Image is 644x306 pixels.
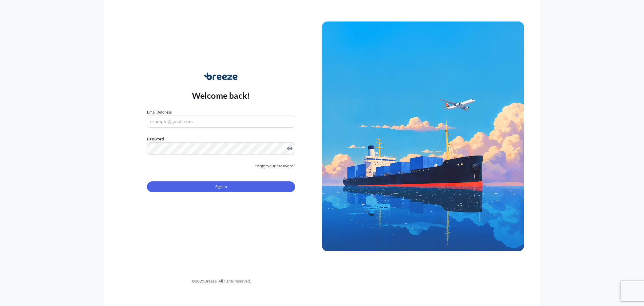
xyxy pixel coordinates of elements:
div: © 2025 Breeze. All rights reserved. [120,278,322,285]
button: Show password [287,146,292,151]
label: Password [147,136,295,142]
img: Ship illustration [322,21,524,251]
p: Welcome back! [192,90,251,101]
button: Sign In [147,181,295,192]
input: example@gmail.com [147,116,295,128]
span: Sign In [215,183,227,190]
a: Forgot your password? [255,163,295,169]
label: Email Address [147,109,172,116]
